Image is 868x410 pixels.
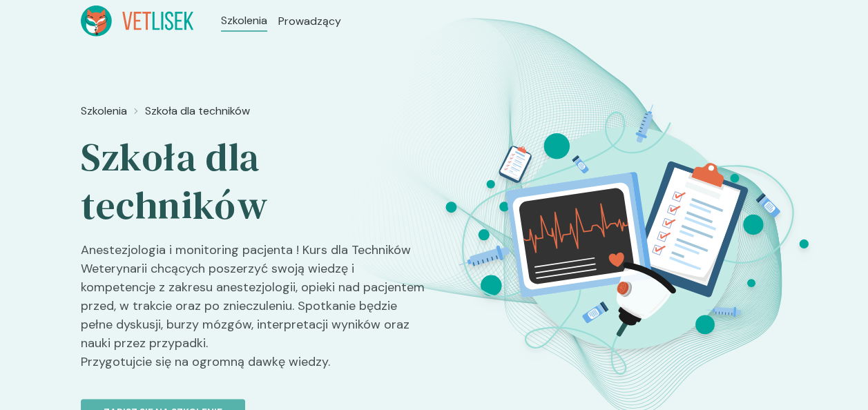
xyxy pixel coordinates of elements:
h2: Szkoła dla techników [81,133,428,230]
a: Szkolenia [221,12,267,29]
a: Prowadzący [278,13,341,30]
a: Szkolenia [81,103,127,119]
p: Anestezjologia i monitoring pacjenta ! Kurs dla Techników Weterynarii chcących poszerzyć swoją wi... [81,241,428,382]
img: Z2B_E5bqstJ98k06_Technicy_BT.svg [438,97,816,381]
a: Szkoła dla techników [145,103,250,119]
